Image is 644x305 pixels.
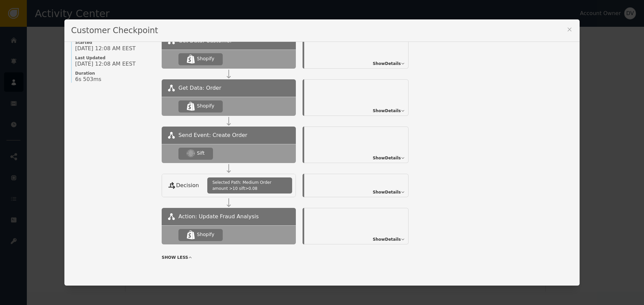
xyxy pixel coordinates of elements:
[197,150,205,157] div: Sift
[75,71,155,76] span: Duration
[162,254,188,260] span: SHOW LESS
[75,76,101,83] span: 6s 503ms
[178,213,259,221] span: Action: Update Fraud Analysis
[75,40,155,45] span: Started
[373,155,401,161] span: Show Details
[373,189,401,195] span: Show Details
[75,55,155,61] span: Last Updated
[373,236,401,242] span: Show Details
[197,55,214,62] div: Shopify
[197,231,214,238] div: Shopify
[197,102,214,109] div: Shopify
[373,108,401,114] span: Show Details
[176,181,199,189] span: Decision
[178,84,221,92] span: Get Data: Order
[64,19,580,42] div: Customer Checkpoint
[75,45,136,52] span: [DATE] 12:08 AM EEST
[212,179,287,192] span: Selected Path: Medium Order amount >10 sift>0.08
[178,131,247,139] span: Send Event: Create Order
[373,61,401,67] span: Show Details
[75,61,136,67] span: [DATE] 12:08 AM EEST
